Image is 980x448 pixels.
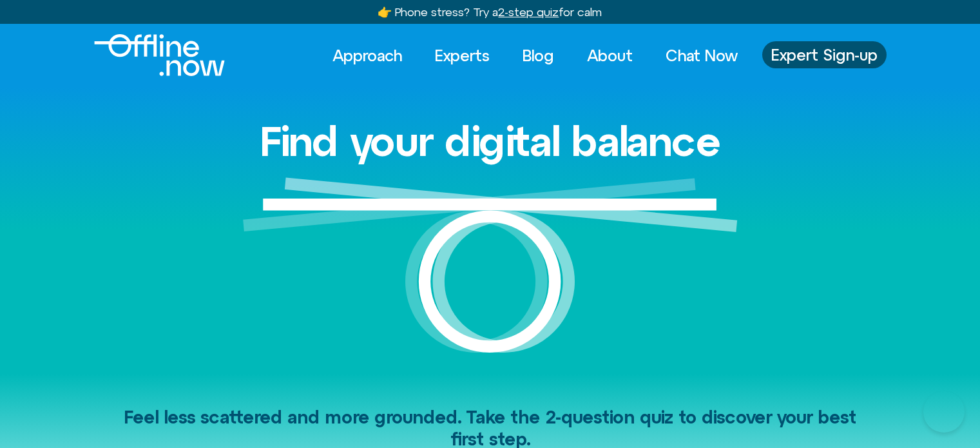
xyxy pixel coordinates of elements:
iframe: Botpress [923,391,965,433]
a: Expert Sign-up [762,41,887,68]
a: 👉 Phone stress? Try a2-step quizfor calm [378,5,602,19]
span: Expert Sign-up [771,46,878,63]
div: Logo [94,34,203,76]
a: About [575,41,644,70]
a: Chat Now [654,41,749,70]
img: offline.now [94,34,225,76]
u: 2-step quiz [498,5,559,19]
a: Experts [423,41,501,70]
nav: Menu [321,41,749,70]
a: Approach [321,41,414,70]
h1: Find your digital balance [260,119,721,164]
a: Blog [511,41,566,70]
